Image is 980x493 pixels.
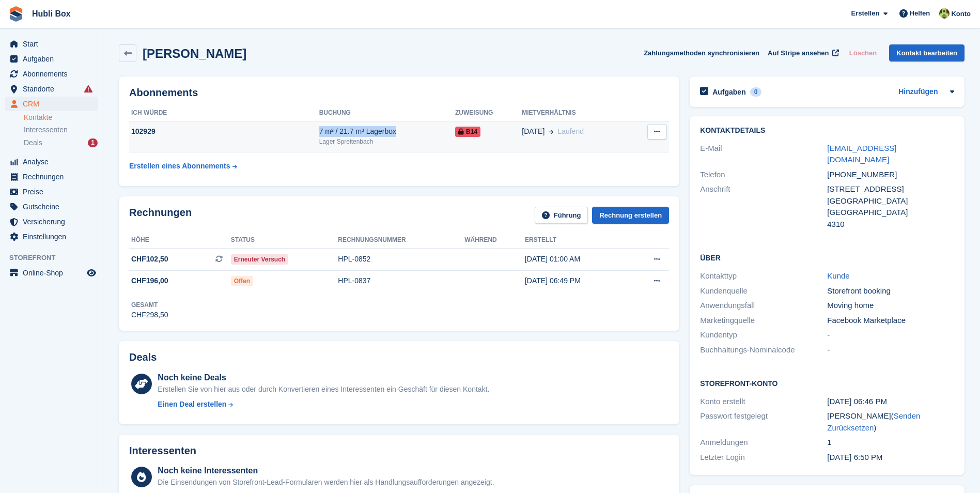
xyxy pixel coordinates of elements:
[5,155,98,169] a: menu
[700,183,827,230] div: Anschrift
[700,410,827,434] div: Passwort festgelegt
[129,232,231,249] th: Höhe
[644,44,759,61] button: Zahlungsmethoden synchronisieren
[85,267,98,279] a: Vorschau-Shop
[158,399,489,410] a: Einen Deal erstellen
[522,105,631,121] th: Mietverhältnis
[827,453,882,461] time: 2025-08-21 16:50:49 UTC
[827,285,954,297] div: Storefront booking
[129,87,669,99] h2: Abonnements
[464,232,525,249] th: Während
[5,170,98,184] a: menu
[129,207,192,224] h2: Rechnungen
[84,85,92,93] i: Es sind Fehler bei der Synchronisierung von Smart-Einträgen aufgetreten
[131,275,168,286] span: CHF196,00
[700,315,827,327] div: Marketingquelle
[24,137,98,148] a: Deals 1
[5,214,98,229] a: menu
[158,477,494,488] div: Die Einsendungen von Storefront-Lead-Formularen werden hier als Handlungsaufforderungen angezeigt.
[889,44,965,61] a: Kontakt bearbeiten
[24,125,98,135] a: Interessenten
[8,6,24,22] img: stora-icon-8386f47178a22dfd0bd8f6a31ec36ba5ce8667c1dd55bd0f319d3a0aa187defe.svg
[5,82,98,96] a: menu
[319,126,455,137] div: 7 m² / 21.7 m³ Lagerbox
[898,86,938,98] a: Hinzufügen
[827,219,954,230] div: 4310
[23,184,85,199] span: Preise
[764,44,841,61] a: Auf Stripe ansehen
[768,48,829,58] span: Auf Stripe ansehen
[827,329,954,341] div: -
[827,300,954,312] div: Moving home
[939,8,950,19] img: Luca Space4you
[129,126,319,137] div: 102929
[827,169,954,181] div: [PHONE_NUMBER]
[700,252,954,263] h2: Über
[700,300,827,312] div: Anwendungsfall
[129,157,237,176] a: Erstellen eines Abonnements
[23,67,85,81] span: Abonnements
[827,411,920,432] a: Senden Zurücksetzen
[827,344,954,356] div: -
[910,8,930,19] span: Helfen
[700,143,827,166] div: E-Mail
[700,344,827,356] div: Buchhaltungs-Nominalcode
[5,184,98,199] a: menu
[455,127,480,137] span: B14
[700,437,827,449] div: Anmeldungen
[23,97,85,111] span: CRM
[827,437,954,449] div: 1
[9,253,103,263] span: Storefront
[319,105,455,121] th: Buchung
[5,266,98,280] a: Speisekarte
[750,87,762,97] div: 0
[338,275,464,286] div: HPL-0837
[557,127,584,135] span: Laufend
[23,82,85,96] span: Standorte
[23,266,85,280] span: Online-Shop
[535,207,588,224] a: Führung
[592,207,669,224] a: Rechnung erstellen
[5,97,98,111] a: menu
[129,351,157,363] h2: Deals
[158,399,226,410] div: Einen Deal erstellen
[827,207,954,219] div: [GEOGRAPHIC_DATA]
[5,52,98,66] a: menu
[700,396,827,408] div: Konto erstellt
[23,37,85,51] span: Start
[24,138,42,148] span: Deals
[827,396,954,408] div: [DATE] 06:46 PM
[23,199,85,214] span: Gutscheine
[131,254,168,265] span: CHF102,50
[827,271,849,280] a: Kunde
[131,300,168,310] div: Gesamt
[24,113,98,122] a: Kontakte
[700,127,954,135] h2: Kontaktdetails
[231,254,288,265] span: Erneuter Versuch
[525,275,629,286] div: [DATE] 06:49 PM
[700,329,827,341] div: Kundentyp
[88,138,98,147] div: 1
[23,229,85,244] span: Einstellungen
[827,183,954,195] div: [STREET_ADDRESS]
[28,5,75,22] a: Hubli Box
[700,452,827,464] div: Letzter Login
[700,285,827,297] div: Kundenquelle
[455,105,522,121] th: Zuweisung
[231,276,253,286] span: Offen
[851,8,879,19] span: Erstellen
[5,67,98,81] a: menu
[522,126,545,137] span: [DATE]
[129,161,230,172] div: Erstellen eines Abonnements
[23,170,85,184] span: Rechnungen
[827,315,954,327] div: Facebook Marketplace
[24,125,68,135] span: Interessenten
[827,410,954,434] div: [PERSON_NAME]
[129,105,319,121] th: ICH WÜRDE
[338,232,464,249] th: Rechnungsnummer
[5,229,98,244] a: menu
[827,195,954,207] div: [GEOGRAPHIC_DATA]
[700,378,954,388] h2: Storefront-Konto
[525,254,629,265] div: [DATE] 01:00 AM
[5,37,98,51] a: menu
